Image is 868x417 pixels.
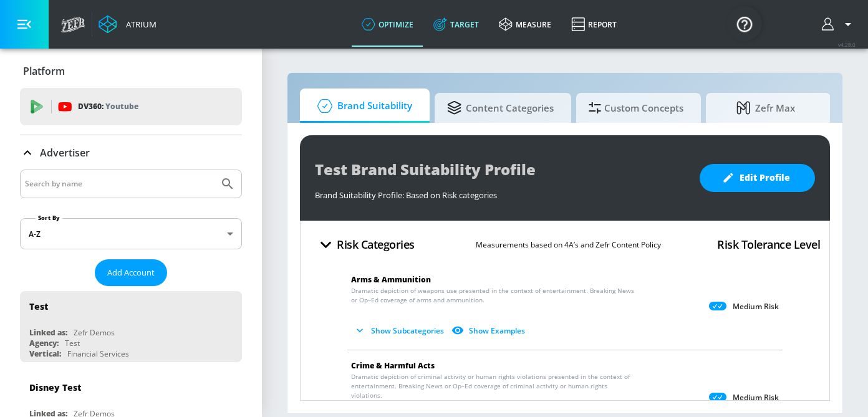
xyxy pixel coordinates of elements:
[29,338,59,348] div: Agency:
[29,300,48,312] div: Test
[423,2,489,47] a: Target
[733,393,779,403] p: Medium Risk
[29,327,67,338] div: Linked as:
[20,218,242,249] div: A-Z
[312,91,412,121] span: Brand Suitability
[315,183,687,201] div: Brand Suitability Profile: Based on Risk categories
[351,360,435,371] span: Crime & Harmful Acts
[718,93,813,123] span: Zefr Max
[589,93,683,123] span: Custom Concepts
[29,348,61,359] div: Vertical:
[20,291,242,362] div: TestLinked as:Zefr DemosAgency:TestVertical:Financial Services
[78,100,138,113] p: DV360:
[20,54,242,89] div: Platform
[351,286,637,305] span: Dramatic depiction of weapons use presented in the context of entertainment. Breaking News or Op–...
[29,381,81,393] div: Disney Test
[36,214,62,222] label: Sort By
[23,64,65,78] p: Platform
[25,176,214,192] input: Search by name
[95,259,167,286] button: Add Account
[310,230,420,259] button: Risk Categories
[700,164,815,192] button: Edit Profile
[121,19,157,30] div: Atrium
[107,266,155,280] span: Add Account
[105,100,138,113] p: Youtube
[717,236,820,253] h4: Risk Tolerance Level
[352,2,423,47] a: optimize
[74,327,115,338] div: Zefr Demos
[351,274,431,285] span: Arms & Ammunition
[40,146,90,160] p: Advertiser
[337,236,415,253] h4: Risk Categories
[725,170,790,186] span: Edit Profile
[733,302,779,312] p: Medium Risk
[67,348,129,359] div: Financial Services
[447,93,554,123] span: Content Categories
[727,6,762,41] button: Open Resource Center
[476,238,661,251] p: Measurements based on 4A’s and Zefr Content Policy
[838,41,856,48] span: v 4.28.0
[489,2,561,47] a: measure
[20,88,242,125] div: DV360: Youtube
[449,320,530,341] button: Show Examples
[561,2,627,47] a: Report
[20,135,242,170] div: Advertiser
[99,15,157,34] a: Atrium
[65,338,80,348] div: Test
[351,320,449,341] button: Show Subcategories
[351,372,637,400] span: Dramatic depiction of criminal activity or human rights violations presented in the context of en...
